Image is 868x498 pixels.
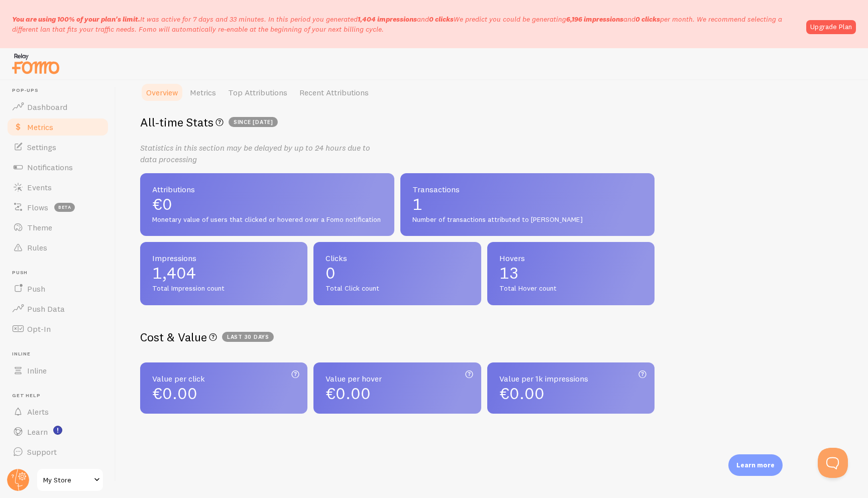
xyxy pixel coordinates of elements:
[229,117,278,127] span: since [DATE]
[152,384,197,403] span: €0.00
[6,360,110,381] a: Inline
[27,304,65,314] span: Push Data
[27,122,53,132] span: Metrics
[152,265,295,281] span: 1,404
[12,351,110,357] span: Inline
[635,15,660,24] b: 0 clicks
[12,15,140,24] span: You are using 100% of your plan's limit.
[6,177,110,197] a: Events
[152,185,382,193] span: Attributions
[12,270,110,276] span: Push
[140,143,370,164] i: Statistics in this section may be delayed by up to 24 hours due to data processing
[11,51,61,76] img: fomo-relay-logo-orange.svg
[12,87,110,94] span: Pop-ups
[12,14,800,34] p: It was active for 7 days and 33 minutes. In this period you generated We predict you could be gen...
[27,222,52,232] span: Theme
[736,460,775,470] p: Learn more
[140,114,655,130] h2: All-time Stats
[6,197,110,217] a: Flows beta
[6,157,110,177] a: Notifications
[566,15,623,24] b: 6,196 impressions
[412,185,642,193] span: Transactions
[325,254,469,262] span: Clicks
[499,284,642,293] span: Total Hover count
[6,97,110,117] a: Dashboard
[27,142,56,152] span: Settings
[27,324,51,334] span: Opt-In
[27,427,48,437] span: Learn
[6,402,110,422] a: Alerts
[499,375,642,383] span: Value per 1k impressions
[499,265,642,281] span: 13
[6,279,110,299] a: Push
[358,15,454,24] span: and
[27,102,67,112] span: Dashboard
[27,182,52,192] span: Events
[184,82,222,102] a: Metrics
[6,217,110,237] a: Theme
[325,265,469,281] span: 0
[27,284,45,294] span: Push
[6,237,110,258] a: Rules
[12,393,110,399] span: Get Help
[6,137,110,157] a: Settings
[27,162,73,172] span: Notifications
[152,196,382,212] span: €0
[412,215,642,224] span: Number of transactions attributed to [PERSON_NAME]
[27,407,49,417] span: Alerts
[412,196,642,212] span: 1
[222,82,293,102] a: Top Attributions
[566,15,660,24] span: and
[152,215,382,224] span: Monetary value of users that clicked or hovered over a Fomo notification
[6,422,110,442] a: Learn
[152,254,295,262] span: Impressions
[806,20,856,34] a: Upgrade Plan
[358,15,417,24] b: 1,404 impressions
[325,284,469,293] span: Total Click count
[152,284,295,293] span: Total Impression count
[53,426,62,435] svg: <p>Watch New Feature Tutorials!</p>
[499,254,642,262] span: Hovers
[728,454,783,476] div: Learn more
[6,319,110,339] a: Opt-In
[429,15,454,24] b: 0 clicks
[499,384,545,403] span: €0.00
[43,474,91,486] span: My Store
[6,442,110,462] a: Support
[222,332,274,342] span: Last 30 days
[325,384,371,403] span: €0.00
[293,82,375,102] a: Recent Attributions
[818,448,848,478] iframe: Help Scout Beacon - Open
[325,375,469,383] span: Value per hover
[27,365,47,376] span: Inline
[36,468,104,492] a: My Store
[54,203,75,212] span: beta
[27,447,57,457] span: Support
[27,202,48,212] span: Flows
[152,375,295,383] span: Value per click
[27,242,47,253] span: Rules
[140,329,655,345] h2: Cost & Value
[6,299,110,319] a: Push Data
[140,82,184,102] a: Overview
[6,117,110,137] a: Metrics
